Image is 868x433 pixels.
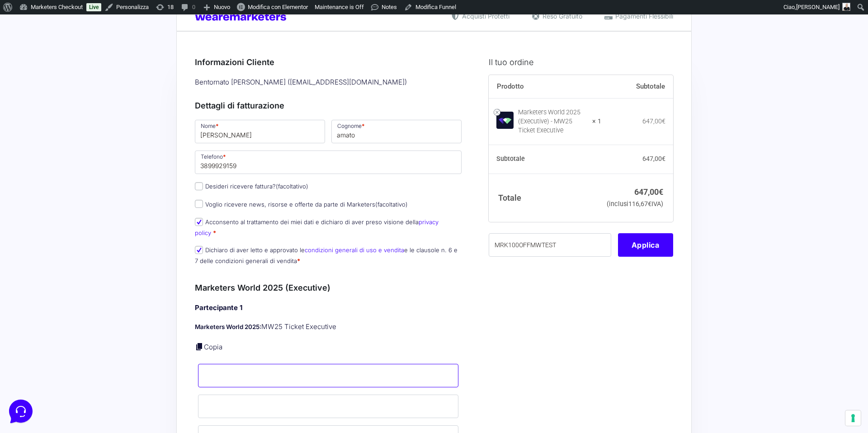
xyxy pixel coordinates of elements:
[7,7,152,22] h2: Ciao da Marketers 👋
[489,56,673,68] h3: Il tuo ordine
[195,218,439,236] label: Acconsento al trattamento dei miei dati e dichiaro di aver preso visione della
[7,398,34,425] iframe: Customerly Messenger Launcher
[20,132,148,141] input: Cerca un articolo...
[642,118,665,125] bdi: 647,00
[195,56,462,68] h3: Informazioni Cliente
[195,183,308,190] label: Desideri ricevere fattura?
[195,218,203,226] input: Acconsento al trattamento dei miei dati e dichiaro di aver preso visione dellaprivacy policy
[607,200,663,208] small: (inclusi IVA)
[592,117,601,126] strong: × 1
[7,290,63,311] button: Home
[195,282,462,294] h3: Marketers World 2025 (Executive)
[540,11,582,21] span: Reso Gratuito
[489,145,601,174] th: Subtotale
[63,290,118,311] button: Messaggi
[489,174,601,222] th: Totale
[305,246,404,254] a: condizioni generali di uso e vendita
[96,112,166,119] a: Apri Centro Assistenza
[195,182,203,190] input: Desideri ricevere fattura?(facoltativo)
[43,51,61,69] img: dark
[613,11,673,21] span: Pagamenti Flessibili
[618,233,673,257] button: Applica
[489,75,601,99] th: Prodotto
[331,120,462,143] input: Cognome *
[195,322,462,332] p: MW25 Ticket Executive
[248,4,308,10] span: Modifica con Elementor
[195,120,325,143] input: Nome *
[648,200,651,208] span: €
[14,112,71,119] span: Trova una risposta
[29,51,47,69] img: dark
[204,343,222,351] a: Copia
[276,183,308,190] span: (facoltativo)
[659,187,663,197] span: €
[662,118,665,125] span: €
[195,246,203,254] input: Dichiaro di aver letto e approvato lecondizioni generali di uso e venditae le clausole n. 6 e 7 d...
[195,200,203,208] input: Voglio ricevere news, risorse e offerte da parte di Marketers(facoltativo)
[845,410,861,426] button: Le tue preferenze relative al consenso per le tecnologie di tracciamento
[195,323,261,330] strong: Marketers World 2025:
[195,218,439,236] a: privacy policy
[460,11,509,21] span: Acquisti Protetti
[496,112,514,129] img: Marketers World 2025 (Executive) - MW25 Ticket Executive
[27,303,42,311] p: Home
[195,151,462,174] input: Telefono *
[195,201,408,208] label: Voglio ricevere news, risorse e offerte da parte di Marketers
[489,233,611,257] input: Coupon
[14,51,33,69] img: dark
[375,201,408,208] span: (facoltativo)
[14,76,166,94] button: Inizia una conversazione
[118,290,174,311] button: Aiuto
[518,108,586,135] div: Marketers World 2025 (Executive) - MW25 Ticket Executive
[628,200,651,208] span: 116,67
[59,81,133,89] span: Inizia una conversazione
[195,303,462,313] h4: Partecipante 1
[192,75,465,90] div: Bentornato [PERSON_NAME] ( [EMAIL_ADDRESS][DOMAIN_NAME] )
[195,246,458,264] label: Dichiaro di aver letto e approvato le e le clausole n. 6 e 7 delle condizioni generali di vendita
[642,155,665,162] bdi: 647,00
[796,4,840,10] span: [PERSON_NAME]
[195,342,204,351] a: Copia i dettagli dell'acquirente
[86,3,101,11] a: Live
[14,36,77,43] span: Le tue conversazioni
[139,303,152,311] p: Aiuto
[78,303,103,311] p: Messaggi
[195,99,462,112] h3: Dettagli di fatturazione
[662,155,665,162] span: €
[634,187,663,197] bdi: 647,00
[601,75,673,99] th: Subtotale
